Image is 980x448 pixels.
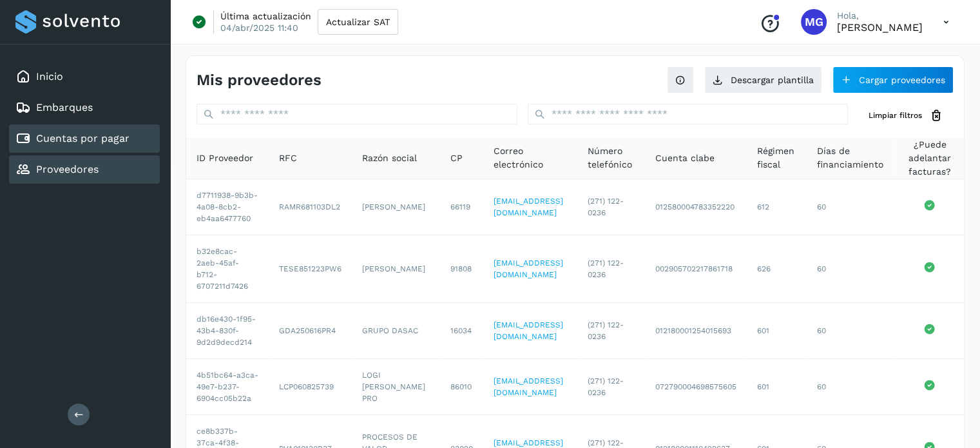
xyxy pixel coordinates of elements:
a: [EMAIL_ADDRESS][DOMAIN_NAME] [494,320,563,341]
td: 012580004783352220 [645,179,747,235]
span: CP [450,151,463,165]
h4: Mis proveedores [197,71,322,90]
span: (271) 122-0236 [588,376,624,397]
td: 91808 [440,235,483,303]
a: Proveedores [36,163,99,175]
td: 4b51bc64-a3ca-49e7-b237-6904cc05b22a [186,359,269,415]
td: 60 [806,359,896,415]
p: Mariana Gonzalez Suarez [837,21,923,34]
td: 012180001254015693 [645,303,747,359]
td: GDA250616PR4 [269,303,352,359]
a: Inicio [36,70,63,83]
span: Correo electrónico [494,144,567,171]
td: 60 [806,303,896,359]
td: 626 [747,235,807,303]
span: (271) 122-0236 [588,320,624,341]
td: 601 [747,303,807,359]
span: Días de financiamiento [816,144,885,171]
div: Proveedores [9,155,160,184]
a: Cuentas por pagar [36,132,130,144]
td: [PERSON_NAME] [352,179,440,235]
td: GRUPO DASAC [352,303,440,359]
td: 002905702217861718 [645,235,747,303]
td: db16e430-1f95-43b4-830f-9d2d9decd214 [186,303,269,359]
div: Cuentas por pagar [9,124,160,153]
span: Razón social [362,151,417,165]
a: [EMAIL_ADDRESS][DOMAIN_NAME] [494,376,563,397]
td: [PERSON_NAME] [352,235,440,303]
td: 66119 [440,179,483,235]
span: Número telefónico [588,144,635,171]
span: RFC [279,151,297,165]
a: [EMAIL_ADDRESS][DOMAIN_NAME] [494,197,563,217]
span: ¿Puede adelantar facturas? [906,138,954,179]
button: Descargar plantilla [704,66,822,93]
span: Régimen fiscal [757,144,796,171]
button: Cargar proveedores [832,66,954,93]
span: Actualizar SAT [326,17,390,26]
td: 86010 [440,359,483,415]
td: 612 [747,179,807,235]
td: b32e8cac-2aeb-45af-b712-6707211d7426 [186,235,269,303]
td: RAMR681103DL2 [269,179,352,235]
span: Cuenta clabe [655,151,715,165]
a: Embarques [36,101,93,113]
button: Limpiar filtros [858,104,954,128]
td: 60 [806,235,896,303]
td: d7711938-9b3b-4a08-8cb2-eb4aa6477760 [186,179,269,235]
td: TESE851223PW6 [269,235,352,303]
button: Actualizar SAT [318,9,398,35]
td: 072790004698575605 [645,359,747,415]
td: LCP060825739 [269,359,352,415]
div: Embarques [9,93,160,122]
div: Inicio [9,63,160,91]
a: [EMAIL_ADDRESS][DOMAIN_NAME] [494,258,563,279]
span: (271) 122-0236 [588,197,624,217]
td: 60 [806,179,896,235]
td: LOGI [PERSON_NAME] PRO [352,359,440,415]
td: 16034 [440,303,483,359]
span: (271) 122-0236 [588,258,624,279]
td: 601 [747,359,807,415]
span: Limpiar filtros [869,110,922,121]
p: Hola, [837,10,923,21]
p: Última actualización [220,10,311,22]
p: 04/abr/2025 11:40 [220,22,298,34]
span: ID Proveedor [197,151,253,165]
